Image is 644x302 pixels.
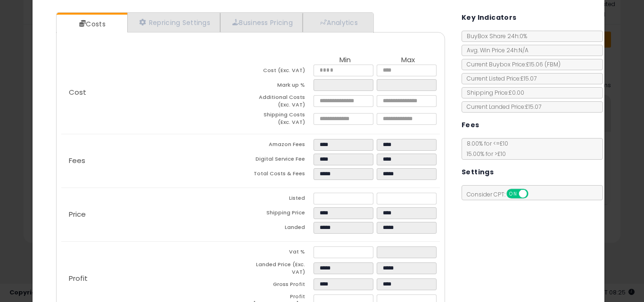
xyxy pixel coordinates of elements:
[507,190,519,198] span: ON
[527,190,542,198] span: OFF
[250,261,314,278] td: Landed Price (Exc. VAT)
[462,103,541,111] span: Current Landed Price: £15.07
[462,46,528,54] span: Avg. Win Price 24h: N/A
[250,139,314,154] td: Amazon Fees
[57,15,126,33] a: Costs
[250,246,314,261] td: Vat %
[61,275,251,282] p: Profit
[61,157,251,164] p: Fees
[61,211,251,218] p: Price
[462,190,541,198] span: Consider CPT:
[250,65,314,79] td: Cost (Exc. VAT)
[462,32,527,40] span: BuyBox Share 24h: 0%
[220,13,303,32] a: Business Pricing
[545,60,561,68] span: ( FBM )
[250,79,314,94] td: Mark up %
[526,60,561,68] span: £15.06
[127,13,221,32] a: Repricing Settings
[462,12,517,24] h5: Key Indicators
[250,222,314,237] td: Landed
[462,150,506,158] span: 15.00 % for > £10
[462,139,508,158] span: 8.00 % for <= £10
[250,111,314,129] td: Shipping Costs (Exc. VAT)
[462,119,479,131] h5: Fees
[250,207,314,222] td: Shipping Price
[462,89,524,97] span: Shipping Price: £0.00
[250,94,314,111] td: Additional Costs (Exc. VAT)
[303,13,372,32] a: Analytics
[462,74,537,82] span: Current Listed Price: £15.07
[250,154,314,168] td: Digital Service Fee
[377,56,440,65] th: Max
[462,166,494,178] h5: Settings
[462,60,561,68] span: Current Buybox Price:
[250,168,314,183] td: Total Costs & Fees
[61,89,251,96] p: Cost
[314,56,377,65] th: Min
[250,278,314,293] td: Gross Profit
[250,193,314,207] td: Listed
